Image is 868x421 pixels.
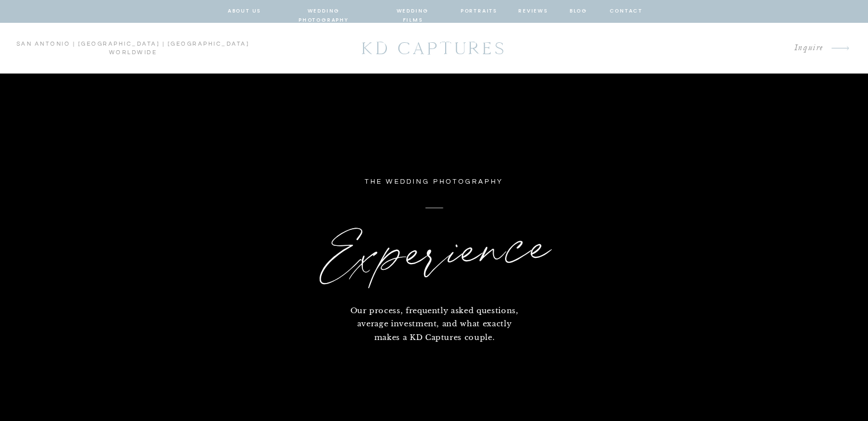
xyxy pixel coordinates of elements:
[346,304,523,342] p: Our process, frequently asked questions, average investment, and what exactly makes a KD Captures...
[341,176,527,189] p: the wedding photography
[609,6,641,17] a: contact
[16,40,250,57] p: san antonio | [GEOGRAPHIC_DATA] | [GEOGRAPHIC_DATA] worldwide
[219,207,651,303] h1: Experience
[282,6,366,17] a: wedding photography
[461,6,498,17] a: portraits
[228,6,261,17] a: about us
[518,6,548,17] a: reviews
[568,6,589,17] a: blog
[694,41,824,56] a: Inquire
[356,33,513,64] a: KD CAPTURES
[386,6,440,17] a: wedding films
